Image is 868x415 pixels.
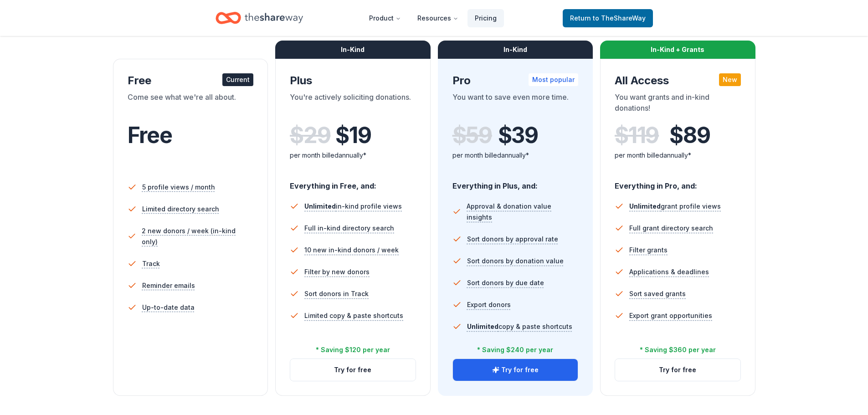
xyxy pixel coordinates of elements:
div: Everything in Pro, and: [615,173,741,192]
div: Everything in Plus, and: [452,173,579,192]
span: Free [128,122,172,149]
div: Come see what we're all about. [128,92,254,117]
span: Sort saved grants [629,288,686,299]
span: $ 89 [669,123,710,148]
div: You're actively soliciting donations. [290,92,416,117]
span: Reminder emails [142,280,195,291]
span: 5 profile views / month [142,182,215,193]
span: $ 39 [498,123,538,148]
nav: Main [362,7,504,29]
button: Resources [410,9,466,27]
span: Unlimited [629,202,661,210]
a: Returnto TheShareWay [563,9,653,27]
div: Plus [290,73,416,88]
button: Try for free [453,359,578,381]
span: in-kind profile views [304,202,402,210]
span: Filter by new donors [304,266,370,277]
a: Home [216,7,303,29]
div: * Saving $240 per year [477,344,553,355]
button: Product [362,9,408,27]
span: Up-to-date data [142,302,195,313]
div: per month billed annually* [452,150,579,161]
div: Everything in Free, and: [290,173,416,192]
span: Sort donors by approval rate [467,234,558,245]
span: Full in-kind directory search [304,223,394,234]
button: Try for free [615,359,740,381]
div: All Access [615,73,741,88]
span: Unlimited [467,323,498,330]
span: Filter grants [629,245,668,256]
div: In-Kind + Grants [600,41,755,59]
div: per month billed annually* [615,150,741,161]
span: Limited copy & paste shortcuts [304,310,403,321]
span: $ 19 [335,123,371,148]
div: per month billed annually* [290,150,416,161]
div: Current [222,73,253,86]
span: to TheShareWay [593,14,646,22]
span: 10 new in-kind donors / week [304,245,399,256]
div: Most popular [529,73,578,86]
span: 2 new donors / week (in-kind only) [142,225,253,247]
span: Unlimited [304,202,336,210]
button: Try for free [290,359,416,381]
div: * Saving $120 per year [316,344,390,355]
span: Export grant opportunities [629,310,712,321]
a: Pricing [467,9,504,27]
span: Track [142,258,160,269]
span: Applications & deadlines [629,266,709,277]
span: Full grant directory search [629,223,713,234]
span: Return [570,13,646,24]
span: Limited directory search [142,204,219,215]
div: New [719,73,741,86]
div: You want to save even more time. [452,92,579,117]
span: grant profile views [629,202,721,210]
span: Sort donors by donation value [467,256,564,266]
div: Pro [452,73,579,88]
span: Sort donors by due date [467,277,544,288]
span: Sort donors in Track [304,288,369,299]
span: copy & paste shortcuts [467,323,572,330]
div: You want grants and in-kind donations! [615,92,741,117]
div: Free [128,73,254,88]
div: * Saving $360 per year [640,344,716,355]
span: Export donors [467,299,511,310]
span: Approval & donation value insights [467,201,578,223]
div: In-Kind [438,41,593,59]
div: In-Kind [275,41,431,59]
